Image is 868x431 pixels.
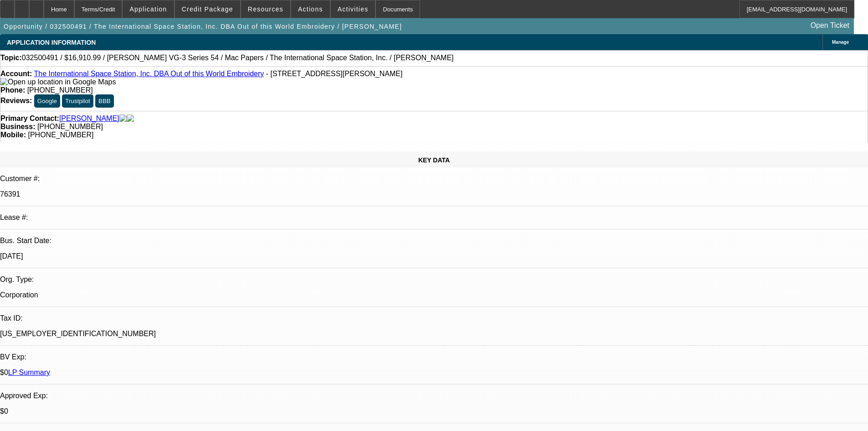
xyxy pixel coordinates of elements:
strong: Mobile: [0,131,26,139]
a: The International Space Station, Inc. DBA Out of this World Embroidery [34,70,264,78]
button: Resources [241,0,290,18]
button: Activities [331,0,375,18]
strong: Business: [0,123,35,130]
span: 032500491 / $16,910.99 / [PERSON_NAME] VG-3 Series 54 / Mac Papers / The International Space Stat... [22,54,454,62]
button: Credit Package [175,0,240,18]
span: APPLICATION INFORMATION [7,39,96,46]
span: Resources [248,5,283,13]
span: [PHONE_NUMBER] [28,131,93,139]
button: BBB [95,94,114,108]
img: linkedin-icon.png [127,114,134,123]
span: [PHONE_NUMBER] [37,123,103,130]
strong: Topic: [0,54,22,62]
span: KEY DATA [418,156,450,164]
strong: Phone: [0,86,25,94]
img: facebook-icon.png [119,114,127,123]
span: - [STREET_ADDRESS][PERSON_NAME] [266,70,403,78]
button: Google [34,94,60,108]
a: Open Ticket [807,18,853,33]
span: Activities [338,5,369,13]
span: [PHONE_NUMBER] [27,86,93,94]
span: Opportunity / 032500491 / The International Space Station, Inc. DBA Out of this World Embroidery ... [4,23,402,30]
strong: Primary Contact: [0,114,59,123]
button: Application [123,0,174,18]
span: Manage [832,40,849,45]
span: Credit Package [182,5,233,13]
span: Actions [298,5,323,13]
a: [PERSON_NAME] [59,114,119,123]
span: Application [129,5,167,13]
button: Actions [291,0,330,18]
strong: Reviews: [0,97,32,104]
button: Trustpilot [62,94,93,108]
strong: Account: [0,70,32,78]
img: Open up location in Google Maps [0,78,116,86]
a: View Google Maps [0,78,116,86]
a: LP Summary [8,369,50,376]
